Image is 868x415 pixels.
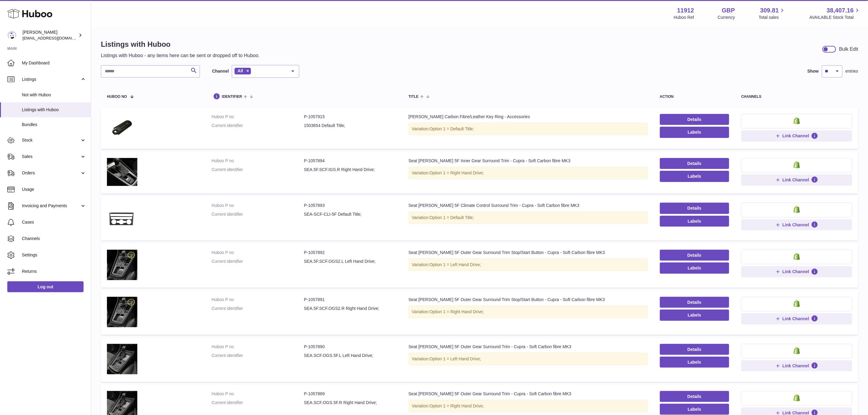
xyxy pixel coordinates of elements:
dd: SEA-SCF-CLI-5F Default Title; [304,211,396,217]
button: Labels [660,262,729,273]
div: Seat [PERSON_NAME] 5F Climate Control Surround Trim - Cupra - Soft Carbon fibre MK3 [409,203,648,208]
dd: SEA.SCF.OGS.5F.R Right Hand Drive; [304,400,396,406]
img: internalAdmin-11912@internal.huboo.com [7,31,16,40]
img: Seat Leon 5F Inner Gear Surround Trim - Cupra - Soft Carbon fibre MK3 [107,158,137,186]
dt: Current identifier [211,123,304,129]
img: shopify-small.png [794,206,800,213]
span: Option 1 = Right Hand Drive; [430,403,484,408]
div: Seat [PERSON_NAME] 5F Outer Gear Surround Trim - Cupra - Soft Carbon fibre MK3 [409,344,648,350]
dt: Huboo P no [211,158,304,164]
button: Labels [660,216,729,227]
div: [PERSON_NAME] [22,29,77,41]
label: Show [808,68,819,74]
span: entries [846,68,858,74]
span: Option 1 = Left Hand Drive; [430,262,481,267]
span: Option 1 = Default Title; [430,126,474,131]
button: Link Channel [741,174,852,185]
span: Huboo no [107,95,127,99]
dt: Huboo P no [211,203,304,208]
button: Labels [660,404,729,415]
dt: Current identifier [211,400,304,406]
button: Labels [660,171,729,182]
img: shopify-small.png [794,253,800,260]
img: Mercedes Black Carbon Fibre/Leather Key Ring - Accessories [107,114,137,141]
span: Option 1 = Left Hand Drive; [430,356,481,361]
dt: Huboo P no [211,297,304,303]
dd: P-1057889 [304,391,396,397]
dd: SEA.5F.SCF.IGS.R Right Hand Drive; [304,167,396,173]
button: Labels [660,127,729,138]
dt: Huboo P no [211,344,304,350]
dd: P-1057892 [304,250,396,256]
dd: 1503654 Default Title; [304,123,396,129]
dd: SEA.5F.SCF.OGS2.R Right Hand Drive; [304,306,396,311]
span: Usage [22,187,86,192]
dt: Current identifier [211,306,304,311]
span: Bundles [22,122,86,128]
strong: 11912 [677,6,694,15]
span: Settings [22,252,86,258]
span: Link Channel [782,133,809,139]
div: Seat [PERSON_NAME] 5F Inner Gear Surround Trim - Cupra - Soft Carbon fibre MK3 [409,158,648,164]
span: Listings [22,77,80,82]
a: Details [660,203,729,214]
dt: Huboo P no [211,250,304,256]
div: action [660,95,729,99]
span: Cases [22,219,86,225]
span: [EMAIL_ADDRESS][DOMAIN_NAME] [22,36,89,40]
div: [PERSON_NAME] Carbon Fibre/Leather Key Ring - Accessories [409,114,648,120]
strong: GBP [722,6,735,15]
a: Details [660,297,729,308]
span: My Dashboard [22,60,86,66]
img: shopify-small.png [794,300,800,307]
span: Option 1 = Right Hand Drive; [430,170,484,175]
div: Variation: [409,167,648,179]
span: identifier [222,95,242,99]
button: Link Channel [741,219,852,230]
dt: Current identifier [211,259,304,264]
div: Bulk Edit [839,46,858,53]
a: 38,407.16 AVAILABLE Stock Total [809,6,861,20]
span: 309.81 [760,6,779,15]
span: Link Channel [782,363,809,369]
a: Details [660,114,729,125]
span: Total sales [759,15,786,20]
img: shopify-small.png [794,117,800,124]
span: Option 1 = Right Hand Drive; [430,309,484,314]
div: Huboo Ref [674,15,694,20]
dd: P-1057894 [304,158,396,164]
div: channels [741,95,852,99]
span: Link Channel [782,316,809,321]
span: Link Channel [782,222,809,228]
img: shopify-small.png [794,161,800,168]
a: Details [660,158,729,169]
dd: P-1057915 [304,114,396,120]
span: All [238,68,243,73]
span: Link Channel [782,269,809,274]
div: Currency [718,15,735,20]
img: Seat Leon 5F Outer Gear Surround Trim Stop/Start Button - Cupra - Soft Carbon fibre MK3 [107,297,137,327]
img: shopify-small.png [794,394,800,401]
dt: Current identifier [211,353,304,358]
div: Variation: [409,259,648,271]
span: 38,407.16 [827,6,854,15]
button: Labels [660,357,729,368]
a: Details [660,391,729,402]
dt: Current identifier [211,211,304,217]
img: shopify-small.png [794,347,800,354]
label: Channel [212,68,229,74]
div: Seat [PERSON_NAME] 5F Outer Gear Surround Trim - Cupra - Soft Carbon fibre MK3 [409,391,648,397]
a: Details [660,344,729,355]
img: Seat Leon 5F Outer Gear Surround Trim - Cupra - Soft Carbon fibre MK3 [107,344,137,374]
dd: P-1057891 [304,297,396,303]
span: Listings with Huboo [22,107,86,113]
dd: P-1057890 [304,344,396,350]
div: Seat [PERSON_NAME] 5F Outer Gear Surround Trim Stop/Start Button - Cupra - Soft Carbon fibre MK3 [409,250,648,256]
dt: Huboo P no [211,114,304,120]
span: Channels [22,236,86,242]
span: Returns [22,269,86,274]
span: AVAILABLE Stock Total [809,15,861,20]
p: Listings with Huboo - any items here can be sent or dropped off to Huboo. [101,52,260,59]
img: Seat Leon 5F Outer Gear Surround Trim Stop/Start Button - Cupra - Soft Carbon fibre MK3 [107,250,137,280]
button: Link Channel [741,130,852,141]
